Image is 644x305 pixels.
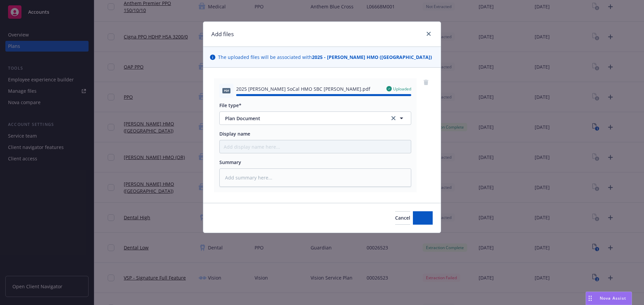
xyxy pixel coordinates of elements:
[393,86,411,92] span: Uploaded
[225,115,380,122] span: Plan Document
[312,54,432,60] strong: 2025 - [PERSON_NAME] HMO ([GEOGRAPHIC_DATA])
[586,292,594,305] div: Drag to move
[219,102,241,108] span: File type*
[211,30,234,39] h1: Add files
[425,30,433,38] a: close
[219,111,411,125] button: Plan Documentclear selection
[586,292,632,305] button: Nova Assist
[236,85,370,92] span: 2025 [PERSON_NAME] SoCal HMO SBC [PERSON_NAME].pdf
[600,295,626,301] span: Nova Assist
[395,215,410,221] span: Cancel
[218,54,432,61] span: The uploaded files will be associated with
[395,211,410,225] button: Cancel
[422,78,430,86] a: remove
[220,140,411,153] input: Add display name here...
[219,131,250,137] span: Display name
[413,215,433,221] span: Add files
[413,211,433,225] button: Add files
[389,114,397,122] a: clear selection
[219,159,241,165] span: Summary
[222,88,230,93] span: pdf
